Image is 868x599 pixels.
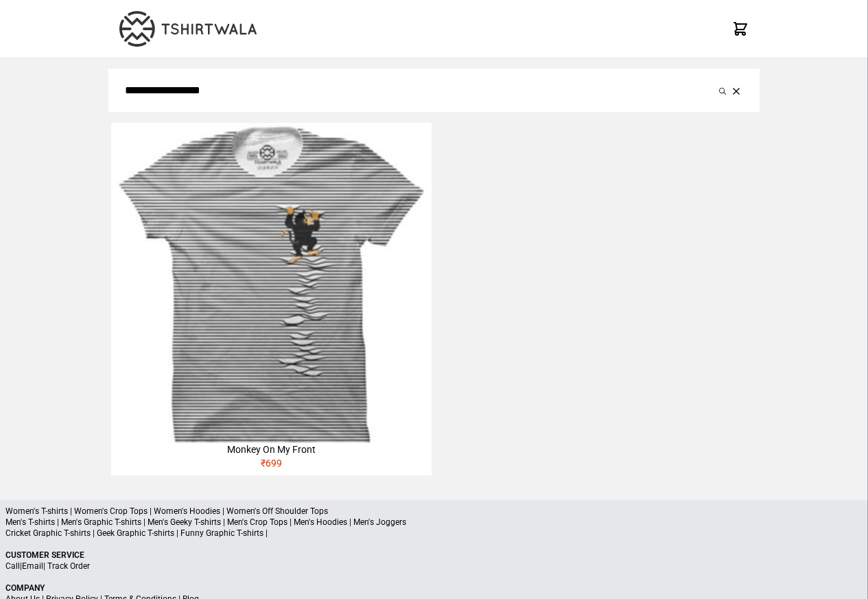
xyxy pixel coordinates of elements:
[47,561,90,571] a: Track Order
[111,443,431,456] div: Monkey On My Front
[5,528,863,539] p: Cricket Graphic T-shirts | Geek Graphic T-shirts | Funny Graphic T-shirts |
[5,506,863,517] p: Women's T-shirts | Women's Crop Tops | Women's Hoodies | Women's Off Shoulder Tops
[22,561,43,571] a: Email
[5,561,863,572] p: | |
[111,123,431,475] a: Monkey On My Front₹699
[111,456,431,475] div: ₹ 699
[119,11,257,47] img: TW-LOGO-400-104.png
[716,82,729,99] button: Submit your search query.
[111,123,431,443] img: monkey-climbing-320x320.jpg
[5,550,863,561] p: Customer Service
[5,583,863,594] p: Company
[5,561,20,571] a: Call
[5,517,863,528] p: Men's T-shirts | Men's Graphic T-shirts | Men's Geeky T-shirts | Men's Crop Tops | Men's Hoodies ...
[729,82,743,99] button: Clear the search query.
